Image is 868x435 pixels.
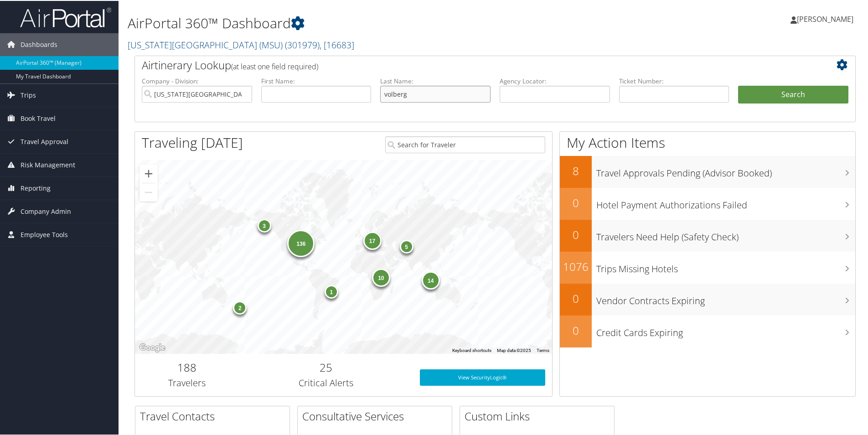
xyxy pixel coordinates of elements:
span: [PERSON_NAME] [797,13,853,23]
label: First Name: [261,76,372,85]
h2: Consultative Services [302,408,452,423]
button: Keyboard shortcuts [452,347,491,353]
a: 8Travel Approvals Pending (Advisor Booked) [560,155,855,187]
span: Dashboards [21,32,57,55]
div: 17 [363,230,382,249]
span: Reporting [21,176,51,199]
div: 1 [325,284,338,298]
h3: Travel Approvals Pending (Advisor Booked) [596,161,855,179]
a: 1076Trips Missing Hotels [560,251,855,283]
div: 5 [400,239,413,253]
h2: 25 [246,359,406,374]
span: Travel Approval [21,129,68,152]
h2: Travel Contacts [140,408,289,423]
h2: 1076 [560,258,592,274]
span: Map data ©2025 [497,347,531,352]
h2: 188 [142,359,232,374]
input: Search for Traveler [385,135,545,152]
div: 14 [422,270,440,288]
label: Last Name: [380,76,491,85]
h3: Travelers [142,376,232,388]
div: 136 [288,229,315,256]
h3: Trips Missing Hotels [596,257,855,274]
label: Agency Locator: [500,76,610,85]
a: Terms (opens in new tab) [537,347,549,352]
span: ( 301979 ) [285,38,320,50]
div: 2 [233,300,247,313]
button: Zoom in [139,164,158,182]
label: Ticket Number: [619,76,729,85]
a: 0Hotel Payment Authorizations Failed [560,187,855,219]
h2: Airtinerary Lookup [142,57,788,72]
h1: Traveling [DATE] [142,132,243,151]
a: [US_STATE][GEOGRAPHIC_DATA] (MSU) [128,38,354,50]
a: 0Vendor Contracts Expiring [560,283,855,315]
h2: 0 [560,226,592,242]
h2: 8 [560,162,592,178]
h2: 0 [560,322,592,337]
h1: AirPortal 360™ Dashboard [128,13,618,32]
span: Employee Tools [21,223,68,245]
h2: 0 [560,194,592,210]
span: Book Travel [21,106,56,129]
a: [PERSON_NAME] [790,5,863,32]
h3: Credit Cards Expiring [596,321,855,338]
label: Company - Division: [142,76,252,85]
h3: Travelers Need Help (Safety Check) [596,225,855,243]
h1: My Action Items [560,132,855,151]
div: 10 [372,267,390,285]
img: Google [137,341,167,353]
div: 3 [258,218,271,232]
a: View SecurityLogic® [420,368,545,385]
h2: 0 [560,290,592,306]
span: Company Admin [21,199,71,222]
img: airportal-logo.png [20,6,111,27]
a: Open this area in Google Maps (opens a new window) [137,341,167,353]
h3: Vendor Contracts Expiring [596,289,855,306]
button: Zoom out [139,182,158,201]
h3: Hotel Payment Authorizations Failed [596,193,855,211]
span: Risk Management [21,153,75,176]
h3: Critical Alerts [246,376,406,388]
a: 0Credit Cards Expiring [560,315,855,347]
a: 0Travelers Need Help (Safety Check) [560,219,855,251]
h2: Custom Links [465,408,614,423]
button: Search [738,85,848,103]
span: Trips [21,83,36,106]
span: , [ 16683 ] [320,38,354,50]
span: (at least one field required) [231,61,318,71]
